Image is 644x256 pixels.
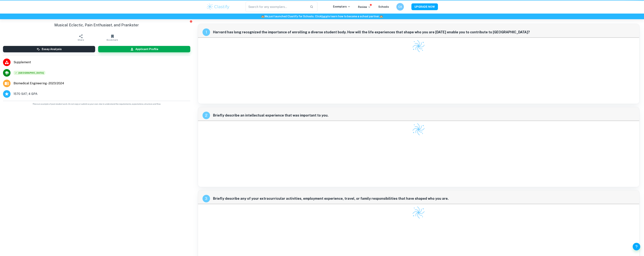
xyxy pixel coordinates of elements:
img: Clastify logo [411,122,426,136]
img: Clastify logo [411,205,426,220]
span: 🏫 [380,15,383,18]
span: Share [78,39,84,41]
h6: CA [398,5,402,9]
div: recipe [203,195,210,202]
a: here [322,15,327,18]
span: 🏫 [261,15,264,18]
span: Biomedical Engineering - 2023/2024 [14,81,64,86]
button: Report issue [190,20,193,23]
button: UPGRADE NOW [411,3,438,10]
span: 1570 SAT; 4 GPA [14,92,37,96]
h6: Essay Analysis [42,47,62,51]
a: Schools [378,5,389,8]
button: Essay Analysis [3,46,95,52]
span: This is an example of past student work. Do not copy or submit as your own. Use to understand the... [2,103,192,105]
button: CA [396,3,404,11]
button: Share [65,32,97,43]
button: Bookmark [97,32,128,43]
span: Harvard has long recognized the importance of enrolling a diverse student body. How will the life... [213,30,635,35]
a: Major and Application Year [14,81,67,86]
span: Briefly describe an intellectual experience that was important to you. [213,113,635,118]
span: [GEOGRAPHIC_DATA] [14,71,45,75]
div: recipe [203,112,210,119]
img: Clastify logo [206,3,230,11]
button: Help and Feedback [633,243,640,250]
span: Supplement [14,60,190,65]
img: Clastify logo [411,39,426,53]
h6: Applicant Profile [135,47,158,51]
input: Search for any exemplars... [246,2,307,12]
div: Accepted: Harvard University [14,71,45,75]
span: Bookmark [107,39,118,41]
h6: We just launched Clastify for Schools. Click to learn how to become a school partner. [1,14,643,18]
h1: Musical Eclectic, Pain Enthusiast, and Prankster [3,22,190,28]
p: Exemplars [333,5,350,9]
button: Applicant Profile [98,46,190,52]
div: recipe [203,28,210,36]
span: Briefly describe any of your extracurricular activities, employment experience, travel, or family... [213,196,635,201]
p: Review [358,5,371,9]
